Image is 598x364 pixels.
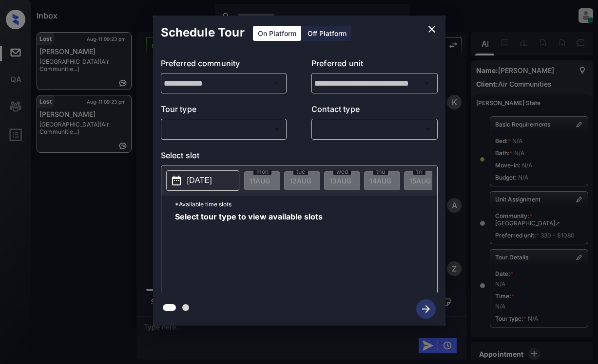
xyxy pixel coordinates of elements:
[175,196,437,213] p: *Available time slots
[161,57,287,73] p: Preferred community
[253,26,301,41] div: On Platform
[161,103,287,119] p: Tour type
[166,170,239,191] button: [DATE]
[311,103,438,119] p: Contact type
[187,175,212,186] p: [DATE]
[161,149,438,165] p: Select slot
[311,57,438,73] p: Preferred unit
[303,26,351,41] div: Off Platform
[153,16,252,50] h2: Schedule Tour
[175,213,323,291] span: Select tour type to view available slots
[422,19,442,39] button: close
